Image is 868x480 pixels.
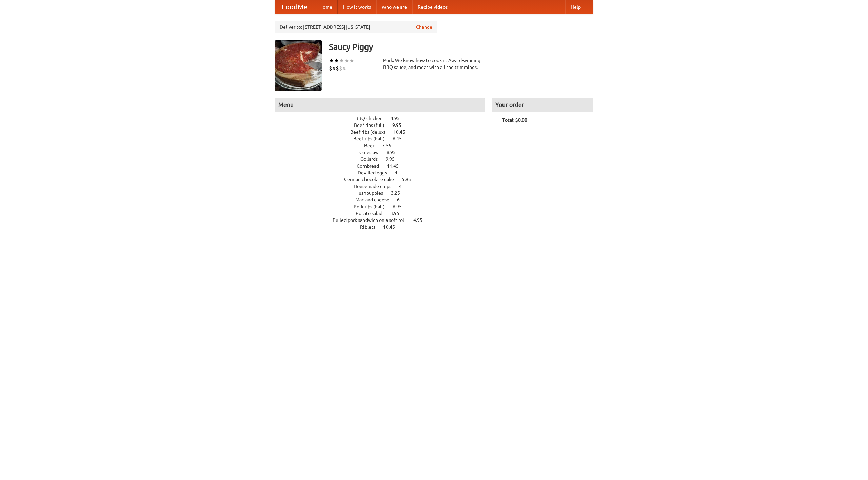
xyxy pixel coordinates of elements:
span: 10.45 [393,129,412,135]
a: Housemade chips 4 [354,184,414,189]
span: Housemade chips [354,184,398,189]
a: BBQ chicken 4.95 [355,116,412,121]
a: Coleslaw 8.95 [359,150,408,155]
span: Pulled pork sandwich on a soft roll [333,217,412,223]
span: 10.45 [383,224,402,230]
li: $ [332,64,336,72]
span: 6 [397,197,407,203]
li: ★ [344,57,349,64]
span: 5.95 [402,177,418,182]
span: Beef ribs (delux) [350,129,392,135]
a: Beef ribs (delux) 10.45 [350,129,418,135]
b: Total: $0.00 [502,117,527,123]
span: 6.95 [393,204,409,209]
span: Potato salad [356,211,389,216]
span: BBQ chicken [355,116,390,121]
span: Collards [360,156,384,162]
a: Collards 9.95 [360,156,407,162]
span: 11.45 [387,163,406,169]
a: Cornbread 11.45 [357,163,411,169]
span: 4.95 [413,217,429,223]
span: Devilled eggs [358,170,394,175]
a: German chocolate cake 5.95 [344,177,423,182]
a: How it works [338,0,376,14]
span: 6.45 [393,136,409,141]
h4: Menu [275,98,485,112]
a: Mac and cheese 6 [355,197,412,203]
span: 3.95 [390,211,406,216]
div: Pork. We know how to cook it. Award-winning BBQ sauce, and meat with all the trimmings. [383,57,485,71]
span: Beer [364,143,381,148]
li: ★ [334,57,339,64]
li: $ [336,64,339,72]
li: $ [329,64,332,72]
span: Beef ribs (full) [354,122,391,128]
span: 7.55 [382,143,398,148]
a: Riblets 10.45 [360,224,408,230]
a: Change [416,24,432,31]
li: ★ [339,57,344,64]
a: Help [565,0,586,14]
a: Pulled pork sandwich on a soft roll 4.95 [333,217,435,223]
a: Beef ribs (half) 6.45 [353,136,414,141]
li: $ [339,64,342,72]
li: ★ [329,57,334,64]
a: FoodMe [275,0,314,14]
span: Coleslaw [359,150,386,155]
span: Cornbread [357,163,386,169]
span: 4 [395,170,404,175]
span: 3.25 [391,190,407,196]
span: 4 [399,184,409,189]
span: German chocolate cake [344,177,401,182]
a: Devilled eggs 4 [358,170,410,175]
span: 9.95 [392,122,408,128]
li: $ [342,64,346,72]
a: Recipe videos [412,0,453,14]
a: Potato salad 3.95 [356,211,412,216]
span: 9.95 [386,156,401,162]
span: Riblets [360,224,382,230]
a: Home [314,0,338,14]
a: Beef ribs (full) 9.95 [354,122,414,128]
li: ★ [349,57,354,64]
span: Mac and cheese [355,197,396,203]
a: Who we are [376,0,412,14]
span: 4.95 [391,116,407,121]
h4: Your order [492,98,593,112]
a: Beer 7.55 [364,143,404,148]
span: Hushpuppies [355,190,390,196]
div: Deliver to: [STREET_ADDRESS][US_STATE] [275,21,437,33]
a: Hushpuppies 3.25 [355,190,413,196]
a: Pork ribs (half) 6.95 [354,204,414,209]
span: Pork ribs (half) [354,204,392,209]
span: Beef ribs (half) [353,136,392,141]
img: angular.jpg [275,40,322,91]
span: 8.95 [387,150,402,155]
h3: Saucy Piggy [329,40,593,54]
